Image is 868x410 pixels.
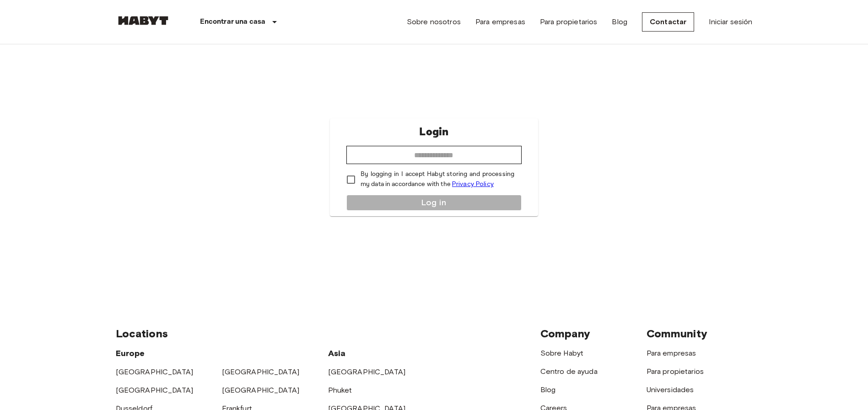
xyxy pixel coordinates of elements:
p: Login [419,124,448,140]
a: Blog [612,16,627,27]
p: Encontrar una casa [200,16,266,27]
a: [GEOGRAPHIC_DATA] [328,367,406,376]
a: Contactar [642,12,694,32]
span: Asia [328,348,346,358]
a: Para propietarios [647,367,704,376]
a: Para empresas [647,349,696,357]
span: Company [540,327,591,340]
a: Privacy Policy [452,180,494,188]
a: [GEOGRAPHIC_DATA] [116,386,194,394]
a: [GEOGRAPHIC_DATA] [116,367,194,376]
a: [GEOGRAPHIC_DATA] [222,367,300,376]
a: Para propietarios [540,16,598,27]
a: Para empresas [475,16,525,27]
span: Community [647,327,707,340]
a: Centro de ayuda [540,367,598,376]
p: By logging in I accept Habyt storing and processing my data in accordance with the [361,170,514,189]
a: Universidades [647,385,694,394]
a: Blog [540,385,556,394]
a: Sobre nosotros [407,16,461,27]
span: Europe [116,348,145,358]
a: Phuket [328,386,352,394]
img: Habyt [116,16,171,25]
span: Locations [116,327,168,340]
a: Iniciar sesión [709,16,752,27]
a: [GEOGRAPHIC_DATA] [222,386,300,394]
a: Sobre Habyt [540,349,584,357]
